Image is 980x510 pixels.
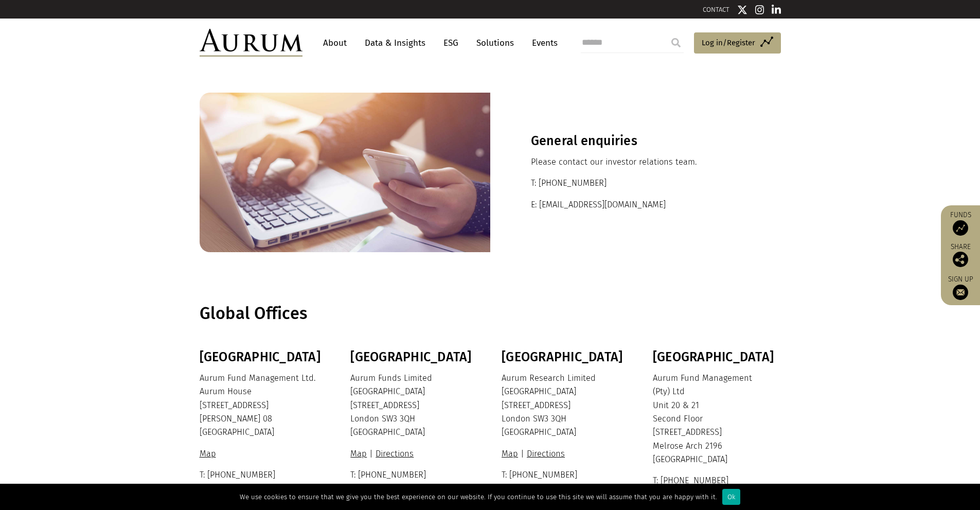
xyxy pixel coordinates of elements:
[200,29,302,57] img: Aurum
[438,33,464,52] a: ESG
[360,33,431,52] a: Data & Insights
[524,449,567,459] a: Directions
[531,177,740,190] p: T: [PHONE_NUMBER]
[653,349,778,365] h3: [GEOGRAPHIC_DATA]
[946,210,975,236] a: Funds
[953,285,968,300] img: Sign up to our newsletter
[200,372,325,439] p: Aurum Fund Management Ltd. Aurum House [STREET_ADDRESS] [PERSON_NAME] 08 [GEOGRAPHIC_DATA]
[527,33,558,52] a: Events
[531,155,740,169] p: Please contact our investor relations team.
[200,449,219,459] a: Map
[946,243,975,267] div: Share
[318,33,352,52] a: About
[200,304,778,324] h1: Global Offices
[531,198,740,212] p: E: [EMAIL_ADDRESS][DOMAIN_NAME]
[531,133,740,149] h3: General enquiries
[502,372,627,439] p: Aurum Research Limited [GEOGRAPHIC_DATA] [STREET_ADDRESS] London SW3 3QH [GEOGRAPHIC_DATA]
[502,349,627,365] h3: [GEOGRAPHIC_DATA]
[502,449,521,459] a: Map
[350,468,476,509] p: T: [PHONE_NUMBER] E: [EMAIL_ADDRESS][DOMAIN_NAME]
[350,349,476,365] h3: [GEOGRAPHIC_DATA]
[702,37,755,49] span: Log in/Register
[953,252,968,267] img: Share this post
[350,372,476,439] p: Aurum Funds Limited [GEOGRAPHIC_DATA] [STREET_ADDRESS] London SW3 3QH [GEOGRAPHIC_DATA]
[772,5,781,15] img: Linkedin icon
[737,5,747,15] img: Twitter icon
[666,32,686,53] input: Submit
[471,33,519,52] a: Solutions
[200,468,325,509] p: T: [PHONE_NUMBER] E: [EMAIL_ADDRESS][DOMAIN_NAME]
[946,275,975,300] a: Sign up
[722,489,740,505] div: Ok
[653,372,778,467] p: Aurum Fund Management (Pty) Ltd Unit 20 & 21 Second Floor [STREET_ADDRESS] Melrose Arch 2196 [GEO...
[755,5,764,15] img: Instagram icon
[350,449,369,459] a: Map
[373,449,416,459] a: Directions
[694,32,781,54] a: Log in/Register
[350,447,476,461] p: |
[502,468,627,509] p: T: [PHONE_NUMBER] E: [EMAIL_ADDRESS][DOMAIN_NAME]
[953,220,968,236] img: Access Funds
[703,6,729,13] a: CONTACT
[502,447,627,461] p: |
[200,349,325,365] h3: [GEOGRAPHIC_DATA]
